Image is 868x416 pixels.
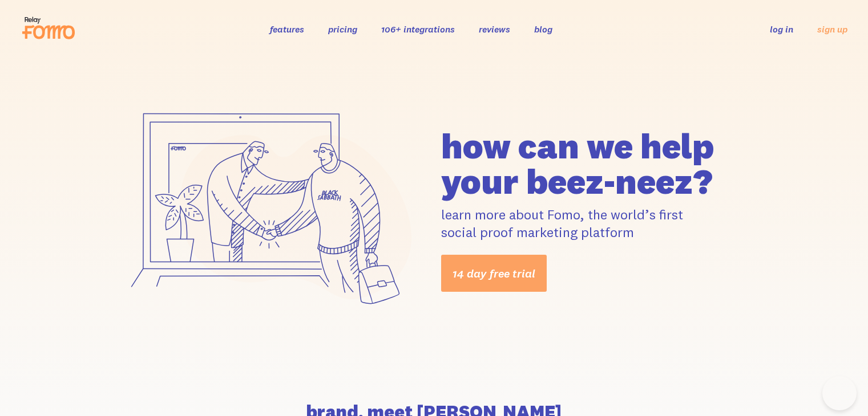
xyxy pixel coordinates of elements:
[381,23,455,35] a: 106+ integrations
[441,206,753,241] p: learn more about Fomo, the world’s first social proof marketing platform
[441,128,753,199] h1: how can we help your beez-neez?
[822,376,857,410] iframe: Help Scout Beacon - Open
[441,255,547,292] a: 14 day free trial
[479,23,510,35] a: reviews
[817,23,847,35] a: sign up
[534,23,552,35] a: blog
[270,23,304,35] a: features
[328,23,357,35] a: pricing
[770,23,793,35] a: log in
